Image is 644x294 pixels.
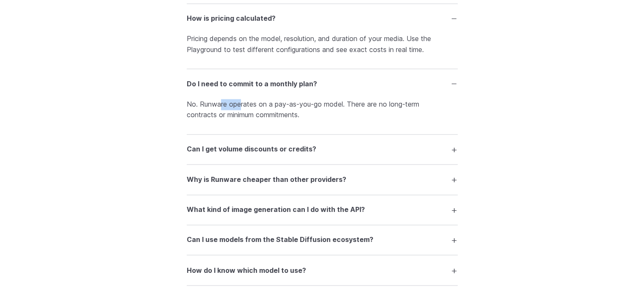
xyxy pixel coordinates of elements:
[187,79,317,90] h3: Do I need to commit to a monthly plan?
[187,232,458,248] summary: Can I use models from the Stable Diffusion ecosystem?
[187,141,458,157] summary: Can I get volume discounts or credits?
[187,13,276,24] h3: How is pricing calculated?
[187,262,458,278] summary: How do I know which model to use?
[187,33,458,55] p: Pricing depends on the model, resolution, and duration of your media. Use the Playground to test ...
[187,234,373,245] h3: Can I use models from the Stable Diffusion ecosystem?
[187,202,458,218] summary: What kind of image generation can I do with the API?
[187,99,458,121] p: No. Runware operates on a pay-as-you-go model. There are no long-term contracts or minimum commit...
[187,204,365,215] h3: What kind of image generation can I do with the API?
[187,144,316,155] h3: Can I get volume discounts or credits?
[187,174,346,185] h3: Why is Runware cheaper than other providers?
[187,171,458,187] summary: Why is Runware cheaper than other providers?
[187,11,458,27] summary: How is pricing calculated?
[187,265,306,276] h3: How do I know which model to use?
[187,76,458,92] summary: Do I need to commit to a monthly plan?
